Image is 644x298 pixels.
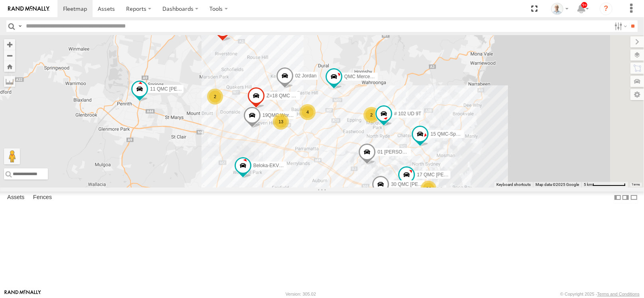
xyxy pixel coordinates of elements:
[150,86,209,92] span: 11 QMC [PERSON_NAME]
[4,61,15,72] button: Zoom Home
[29,192,56,203] label: Fences
[4,290,41,298] a: Visit our Website
[253,163,288,169] span: Beloka-EKV93V
[581,182,628,187] button: Map Scale: 5 km per 79 pixels
[391,182,450,187] span: 30 QMC [PERSON_NAME]
[584,182,593,187] span: 5 km
[560,292,640,296] div: © Copyright 2025 -
[611,20,628,32] label: Search Filter Options
[4,148,20,164] button: Drag Pegman onto the map to open Street View
[548,3,571,15] div: Kurt Byers
[496,182,531,187] button: Keyboard shortcuts
[597,292,640,296] a: Terms and Conditions
[295,73,316,79] span: 02 Jordan
[630,191,638,203] label: Hide Summary Table
[600,2,612,15] i: ?
[207,89,223,105] div: 2
[4,50,15,61] button: Zoom out
[3,192,28,203] label: Assets
[273,114,289,130] div: 13
[4,76,15,87] label: Measure
[300,104,316,120] div: 4
[8,6,49,12] img: rand-logo.svg
[17,20,23,32] label: Search Query
[417,172,476,178] span: 17 QMC [PERSON_NAME]
[632,183,640,186] a: Terms
[622,191,630,203] label: Dock Summary Table to the Right
[267,93,313,99] span: Z=18 QMC Written off
[630,89,644,100] label: Map Settings
[286,292,316,296] div: Version: 305.02
[535,182,579,187] span: Map data ©2025 Google
[377,149,423,155] span: 01 [PERSON_NAME]
[614,191,622,203] label: Dock Summary Table to the Left
[363,107,379,123] div: 2
[4,39,15,50] button: Zoom in
[431,131,463,137] span: 15 QMC-Spare
[421,181,437,197] div: 14
[344,74,378,80] span: QMC Mercedes
[263,112,302,118] span: 19QMC Workshop
[394,111,421,116] span: # 102 UD 9T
